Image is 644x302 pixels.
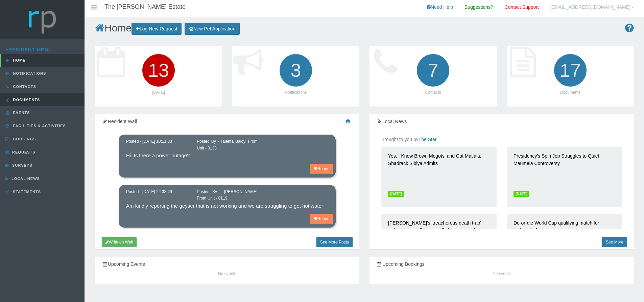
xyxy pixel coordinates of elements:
[185,23,240,35] button: New Pet Application
[11,137,36,141] span: Bookings
[10,177,40,181] span: Local News
[11,71,46,75] span: Notifications
[310,214,333,224] button: Report
[507,214,622,274] a: Do-or-die World Cup qualifying match for Bafana Bafana
[507,46,634,106] a: 17 Documents
[376,271,627,277] p: No events
[514,152,615,186] p: Presidency’s Spin Job Struggles to Quiet Maumela Controversy
[602,237,627,247] a: See More
[11,111,30,115] span: Events
[102,89,215,96] p: [DATE]
[140,51,177,89] i: 13
[277,51,315,89] i: 3
[102,119,353,124] h5: Resident Wall
[11,98,40,102] span: Documents
[11,190,41,194] span: Statements
[376,262,627,267] h5: Upcoming Bookings
[121,189,192,195] div: Posted - [DATE] 22:38:49
[310,164,333,174] button: Report
[126,152,328,160] p: Hi. Is there a power outage?
[121,138,192,145] div: Posted - [DATE] 10:11:33
[414,51,452,89] i: 7
[126,202,328,210] p: Am kindly reporting the geyser that is not working and we are struggling to get hot water
[388,152,490,186] p: Yes, I Know Brown Mogotsi and Cat Matlala, Shadrack Sibiya Admits
[5,47,52,52] a: Resident Menu
[102,237,137,247] button: Write on Wall
[10,163,32,167] span: Surveys
[514,89,627,96] p: Documents
[316,237,353,247] a: See More Posts
[507,147,622,207] a: Presidency’s Spin Job Struggles to Quiet Maumela Controversy [DATE]
[192,189,262,202] div: Posted By - [PERSON_NAME] From Unit - 0119
[388,191,404,197] span: [DATE]
[381,214,497,274] a: [PERSON_NAME]'s 'treacherous death trap' claims over 40 lives as calls for accountability mount
[376,119,627,124] h5: Local News
[381,136,622,143] p: Brought to you by
[11,58,26,62] span: Home
[514,191,529,197] span: [DATE]
[551,51,589,89] i: 17
[514,219,615,253] p: Do-or-die World Cup qualifying match for Bafana Bafana
[102,262,353,267] h5: Upcoming Events
[239,89,353,96] p: Notifications
[95,257,359,284] a: Upcoming Events No events
[102,271,353,277] p: No events
[369,46,497,106] a: 7 Contacts
[104,4,186,10] h4: The [PERSON_NAME] Estate
[95,22,634,35] h2: Home
[388,219,490,253] p: [PERSON_NAME]'s 'treacherous death trap' claims over 40 lives as calls for accountability mount
[232,46,359,106] a: 3 Notifications
[11,124,66,128] span: Facilities & Activities
[381,147,497,207] a: Yes, I Know Brown Mogotsi and Cat Matlala, Shadrack Sibiya Admits [DATE]
[419,137,437,142] a: The Star
[376,89,490,96] p: Contacts
[11,85,36,89] span: Contacts
[369,257,634,284] a: Upcoming Bookings No events
[192,138,262,152] div: Posted By - Talenta Baloyi From Unit - 0133
[10,150,35,154] span: Requests
[132,23,182,35] a: Log New Request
